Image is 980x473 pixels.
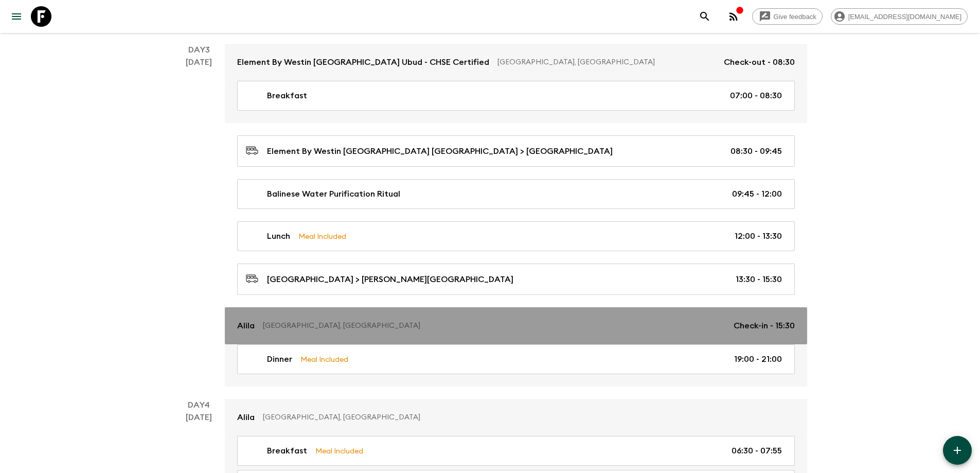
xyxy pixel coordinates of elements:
a: Breakfast07:00 - 08:30 [237,81,795,111]
p: 09:45 - 12:00 [732,188,782,200]
a: Alila[GEOGRAPHIC_DATA], [GEOGRAPHIC_DATA] [225,399,807,436]
p: Day 3 [173,44,225,56]
p: 12:00 - 13:30 [735,230,782,242]
p: Breakfast [267,445,307,457]
p: 07:00 - 08:30 [730,90,782,102]
button: menu [6,6,27,27]
p: Element By Westin [GEOGRAPHIC_DATA] Ubud - CHSE Certified [237,56,489,68]
p: 13:30 - 15:30 [736,273,782,286]
a: Element By Westin [GEOGRAPHIC_DATA] [GEOGRAPHIC_DATA] > [GEOGRAPHIC_DATA]08:30 - 09:45 [237,135,795,167]
a: Alila[GEOGRAPHIC_DATA], [GEOGRAPHIC_DATA]Check-in - 15:30 [225,307,807,344]
a: DinnerMeal Included19:00 - 21:00 [237,344,795,374]
a: BreakfastMeal Included06:30 - 07:55 [237,436,795,466]
p: 08:30 - 09:45 [730,145,782,157]
p: Element By Westin [GEOGRAPHIC_DATA] [GEOGRAPHIC_DATA] > [GEOGRAPHIC_DATA] [267,145,613,157]
span: [EMAIL_ADDRESS][DOMAIN_NAME] [843,13,967,21]
p: [GEOGRAPHIC_DATA] > [PERSON_NAME][GEOGRAPHIC_DATA] [267,273,513,286]
p: Alila [237,411,255,424]
p: 19:00 - 21:00 [734,353,782,365]
p: Dinner [267,353,292,365]
p: Check-out - 08:30 [724,56,795,68]
a: LunchMeal Included12:00 - 13:30 [237,221,795,251]
p: 06:30 - 07:55 [732,445,782,457]
p: Balinese Water Purification Ritual [267,188,400,200]
p: [GEOGRAPHIC_DATA], [GEOGRAPHIC_DATA] [263,321,725,331]
p: Meal Included [298,231,346,242]
span: Give feedback [768,13,822,21]
p: Meal Included [300,354,348,365]
p: [GEOGRAPHIC_DATA], [GEOGRAPHIC_DATA] [263,412,787,423]
div: [DATE] [186,56,212,387]
a: [GEOGRAPHIC_DATA] > [PERSON_NAME][GEOGRAPHIC_DATA]13:30 - 15:30 [237,264,795,295]
p: Check-in - 15:30 [734,320,795,332]
a: Balinese Water Purification Ritual09:45 - 12:00 [237,179,795,209]
p: Alila [237,320,255,332]
a: Give feedback [752,8,823,25]
p: Lunch [267,230,290,242]
a: Element By Westin [GEOGRAPHIC_DATA] Ubud - CHSE Certified[GEOGRAPHIC_DATA], [GEOGRAPHIC_DATA]Chec... [225,44,807,81]
p: Day 4 [173,399,225,411]
div: [EMAIL_ADDRESS][DOMAIN_NAME] [831,8,968,25]
p: [GEOGRAPHIC_DATA], [GEOGRAPHIC_DATA] [497,57,716,67]
p: Meal Included [315,445,363,457]
button: search adventures [694,6,715,27]
p: Breakfast [267,90,307,102]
